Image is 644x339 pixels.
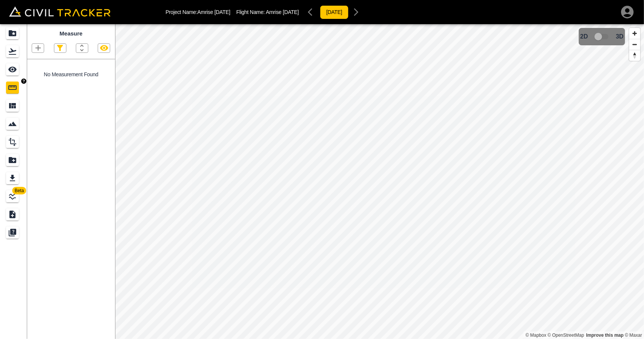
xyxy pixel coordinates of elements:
span: Amrise [DATE] [266,9,299,15]
p: Project Name: Amrise [DATE] [166,9,231,15]
a: Maxar [625,333,642,338]
button: Reset bearing to north [629,50,640,61]
button: Zoom out [629,39,640,50]
span: 3D model not uploaded yet [591,29,613,44]
span: 3D [616,33,624,40]
a: Mapbox [526,333,546,338]
a: Map feedback [586,333,624,338]
a: OpenStreetMap [548,333,584,338]
span: 2D [580,33,588,40]
p: Flight Name: [236,9,298,15]
button: [DATE] [320,5,349,19]
img: Civil Tracker [9,6,111,17]
button: Zoom in [629,28,640,39]
canvas: Map [115,24,644,339]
